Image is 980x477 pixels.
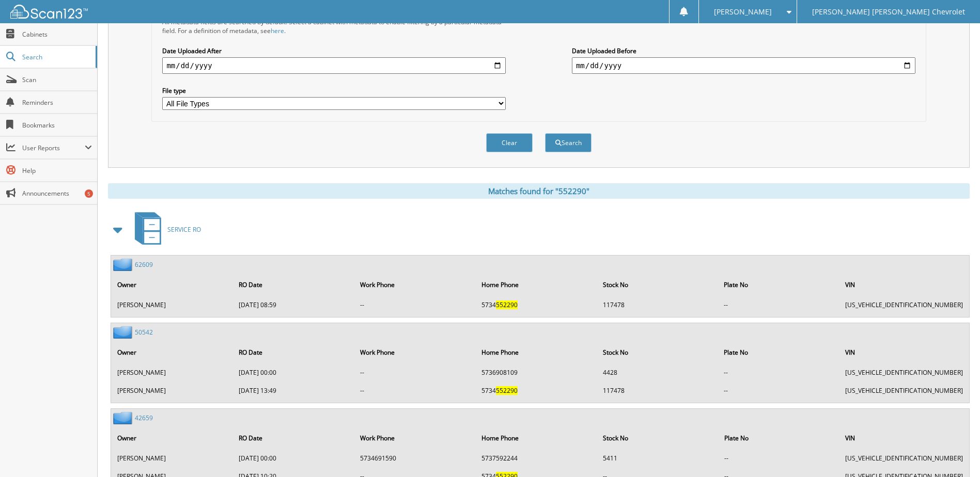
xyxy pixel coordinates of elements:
td: 5737592244 [476,450,597,467]
td: -- [355,364,475,381]
span: 552290 [496,386,518,395]
th: Plate No [719,274,839,295]
td: [US_VEHICLE_IDENTIFICATION_NUMBER] [840,296,968,313]
button: Search [545,133,592,152]
span: Reminders [22,98,92,107]
a: 50542 [135,328,153,337]
th: VIN [840,342,968,363]
span: 552290 [496,300,518,309]
th: Stock No [598,342,718,363]
div: All metadata fields are searched by default. Select a cabinet with metadata to enable filtering b... [162,18,506,35]
input: start [162,57,506,74]
span: Bookmarks [22,121,92,130]
th: Work Phone [355,342,475,363]
label: File type [162,86,506,95]
td: -- [719,364,839,381]
td: [PERSON_NAME] [112,382,232,399]
td: [PERSON_NAME] [112,364,232,381]
img: folder2.png [113,326,135,339]
th: VIN [840,274,968,295]
th: Plate No [719,427,839,449]
th: RO Date [234,427,354,449]
td: -- [719,382,839,399]
th: Stock No [598,427,718,449]
th: Home Phone [476,427,597,449]
div: 5 [85,189,93,198]
span: Announcements [22,189,92,198]
a: SERVICE RO [129,209,201,250]
span: Help [22,166,92,175]
td: 5736908109 [476,364,597,381]
div: Matches found for "552290" [108,183,970,199]
td: 5734 [476,296,597,313]
td: -- [719,450,839,467]
td: -- [355,382,475,399]
input: end [572,57,915,74]
span: User Reports [22,144,85,152]
td: 117478 [598,296,718,313]
th: VIN [840,427,968,449]
th: Plate No [719,342,839,363]
th: Stock No [598,274,718,295]
img: scan123-logo-white.svg [10,5,88,19]
td: 117478 [598,382,718,399]
td: [DATE] 13:49 [234,382,354,399]
a: here [271,26,284,35]
img: folder2.png [113,258,135,271]
span: Scan [22,75,92,84]
th: Owner [112,427,232,449]
td: [PERSON_NAME] [112,296,232,313]
td: [DATE] 00:00 [234,364,354,381]
span: [PERSON_NAME] [714,9,772,15]
img: folder2.png [113,411,135,424]
td: 4428 [598,364,718,381]
span: [PERSON_NAME] [PERSON_NAME] Chevrolet [812,9,965,15]
td: [US_VEHICLE_IDENTIFICATION_NUMBER] [840,364,968,381]
td: [US_VEHICLE_IDENTIFICATION_NUMBER] [840,450,968,467]
th: Home Phone [476,274,597,295]
td: [DATE] 08:59 [234,296,354,313]
td: [DATE] 00:00 [234,450,354,467]
span: Cabinets [22,30,92,39]
a: 42659 [135,414,153,422]
button: Clear [486,133,533,152]
th: Work Phone [355,427,475,449]
th: Owner [112,342,232,363]
th: RO Date [234,342,354,363]
th: Work Phone [355,274,475,295]
a: 62609 [135,260,153,269]
iframe: Chat Widget [928,427,980,477]
th: Home Phone [476,342,597,363]
span: SERVICE RO [167,225,201,234]
label: Date Uploaded After [162,46,506,55]
th: Owner [112,274,232,295]
label: Date Uploaded Before [572,46,915,55]
td: [PERSON_NAME] [112,450,232,467]
th: RO Date [234,274,354,295]
td: 5734 [476,382,597,399]
td: -- [719,296,839,313]
td: -- [355,296,475,313]
td: 5411 [598,450,718,467]
span: Search [22,53,90,61]
td: [US_VEHICLE_IDENTIFICATION_NUMBER] [840,382,968,399]
td: 5734691590 [355,450,475,467]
